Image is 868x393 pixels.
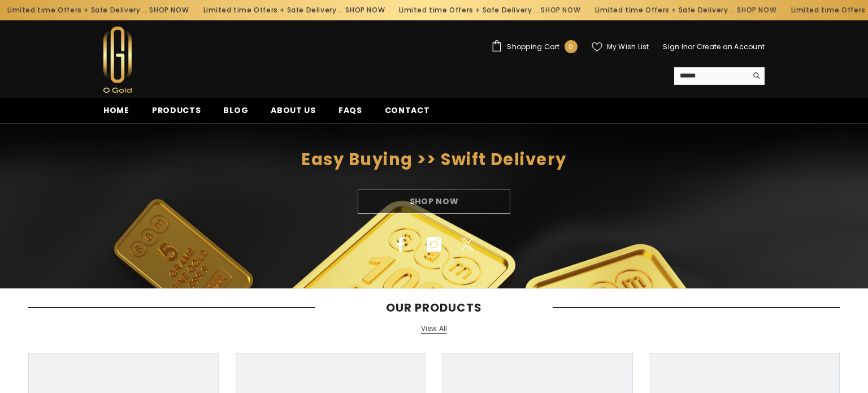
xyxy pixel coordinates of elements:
a: FAQs [327,104,374,123]
span: or [688,42,695,51]
span: Our Products [315,301,553,314]
span: Products [152,105,201,116]
span: My Wish List [607,44,649,50]
span: About us [271,105,316,116]
summary: Search [674,67,765,85]
span: Home [103,105,129,116]
a: Sign In [663,42,688,51]
div: Limited time Offers + Safe Delivery .. [587,1,783,19]
div: Limited time Offers + Safe Delivery .. [194,1,390,19]
img: Ogold Shop [103,27,132,93]
span: 0 [568,41,573,53]
span: Shopping Cart [507,44,559,50]
a: View All [421,324,448,334]
a: Blog [212,104,259,123]
span: Contact [385,105,430,116]
a: Home [92,104,141,123]
a: SHOP NOW [540,4,579,16]
div: Limited time Offers + Safe Delivery .. [390,1,587,19]
a: Contact [374,104,441,123]
a: SHOP NOW [148,4,188,16]
a: About us [259,104,327,123]
span: FAQs [338,105,362,116]
a: SHOP NOW [736,4,775,16]
button: Search [747,67,765,84]
a: My Wish List [592,42,649,52]
a: Shopping Cart [491,40,577,53]
a: SHOP NOW [344,4,384,16]
a: Create an Account [697,42,765,51]
span: Blog [223,105,248,116]
a: Products [141,104,212,123]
